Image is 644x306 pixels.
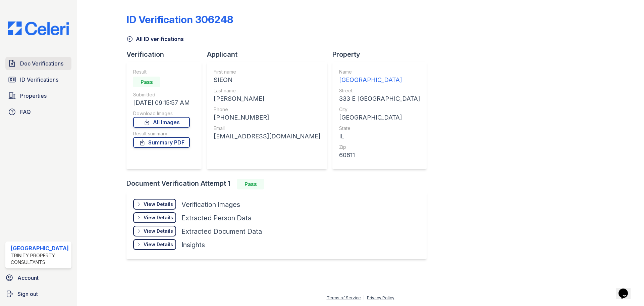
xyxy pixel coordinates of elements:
div: View Details [144,214,173,221]
a: Terms of Service [327,295,361,300]
div: Download Images [133,110,190,117]
span: FAQ [20,108,31,116]
div: Result [133,69,190,75]
div: City [339,106,420,113]
div: Insights [181,240,205,250]
div: First name [214,69,320,75]
div: Street [339,87,420,94]
div: Verification [126,50,207,59]
img: CE_Logo_Blue-a8612792a0a2168367f1c8372b55b34899dd931a85d93a1a3d3e32e68fde9ad4.png [3,21,74,35]
span: Properties [20,92,47,100]
div: Verification Images [181,200,240,209]
div: View Details [144,228,173,234]
a: All ID verifications [126,35,184,43]
div: Phone [214,106,320,113]
div: 60611 [339,150,420,160]
div: Result summary [133,130,190,137]
div: [PHONE_NUMBER] [214,113,320,122]
a: Doc Verifications [5,57,71,70]
a: ID Verifications [5,73,71,86]
div: Pass [237,179,264,189]
a: All Images [133,117,190,128]
span: Account [17,274,39,282]
a: Name [GEOGRAPHIC_DATA] [339,69,420,85]
div: Extracted Document Data [181,227,262,236]
div: [GEOGRAPHIC_DATA] [11,244,69,252]
div: [PERSON_NAME] [214,94,320,103]
a: Properties [5,89,71,102]
div: IL [339,132,420,141]
div: View Details [144,241,173,248]
a: Account [3,271,74,285]
span: ID Verifications [20,76,58,84]
span: Sign out [17,290,38,298]
div: Extracted Person Data [181,213,252,223]
a: Sign out [3,287,74,301]
div: Property [332,50,432,59]
div: | [363,295,365,300]
div: Trinity Property Consultants [11,252,69,266]
div: Email [214,125,320,132]
a: Privacy Policy [367,295,394,300]
div: Document Verification Attempt 1 [126,179,432,189]
div: [GEOGRAPHIC_DATA] [339,75,420,85]
div: [GEOGRAPHIC_DATA] [339,113,420,122]
a: Summary PDF [133,137,190,148]
a: FAQ [5,105,71,119]
div: [DATE] 09:15:57 AM [133,98,190,107]
div: [EMAIL_ADDRESS][DOMAIN_NAME] [214,132,320,141]
iframe: chat widget [616,279,637,299]
div: ID Verification 306248 [126,13,233,26]
div: 333 E [GEOGRAPHIC_DATA] [339,94,420,103]
div: View Details [144,201,173,208]
div: Zip [339,144,420,150]
div: Applicant [207,50,332,59]
div: SIEON [214,75,320,85]
div: Last name [214,87,320,94]
div: Name [339,69,420,75]
div: Submitted [133,91,190,98]
div: Pass [133,77,160,87]
span: Doc Verifications [20,59,63,68]
div: State [339,125,420,132]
